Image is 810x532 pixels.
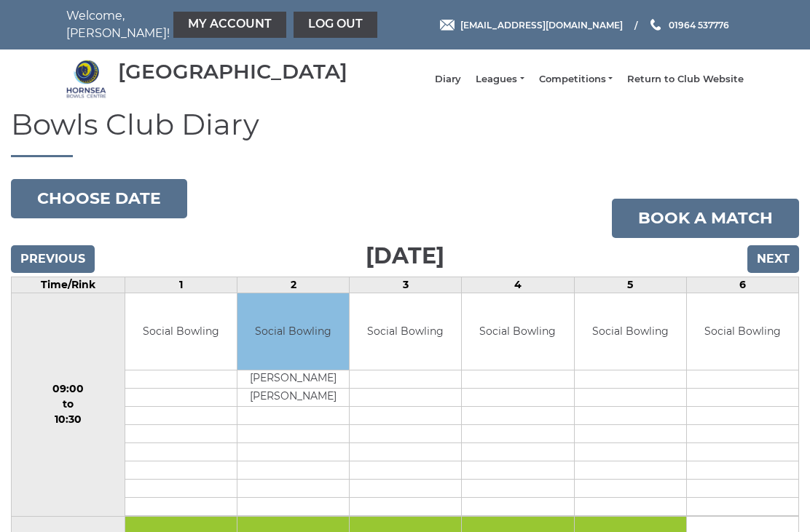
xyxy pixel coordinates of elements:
[575,293,686,370] td: Social Bowling
[12,277,125,293] td: Time/Rink
[173,12,286,38] a: My Account
[11,179,187,218] button: Choose date
[574,277,686,293] td: 5
[627,73,744,86] a: Return to Club Website
[476,73,524,86] a: Leagues
[650,19,661,31] img: Phone us
[687,293,798,370] td: Social Bowling
[350,293,461,370] td: Social Bowling
[125,277,237,293] td: 1
[440,20,455,31] img: Email
[294,12,377,38] a: Log out
[66,7,336,42] nav: Welcome, [PERSON_NAME]!
[350,277,462,293] td: 3
[612,199,799,238] a: Book a match
[66,59,106,99] img: Hornsea Bowls Centre
[125,293,237,370] td: Social Bowling
[11,245,95,273] input: Previous
[539,73,613,86] a: Competitions
[435,73,461,86] a: Diary
[669,19,729,30] span: 01964 537776
[462,293,573,370] td: Social Bowling
[237,293,349,370] td: Social Bowling
[462,277,574,293] td: 4
[118,60,347,83] div: [GEOGRAPHIC_DATA]
[12,293,125,517] td: 09:00 to 10:30
[648,18,729,32] a: Phone us 01964 537776
[460,19,623,30] span: [EMAIL_ADDRESS][DOMAIN_NAME]
[237,370,349,388] td: [PERSON_NAME]
[237,277,349,293] td: 2
[440,18,623,32] a: Email [EMAIL_ADDRESS][DOMAIN_NAME]
[11,108,799,157] h1: Bowls Club Diary
[237,388,349,406] td: [PERSON_NAME]
[747,245,799,273] input: Next
[686,277,798,293] td: 6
